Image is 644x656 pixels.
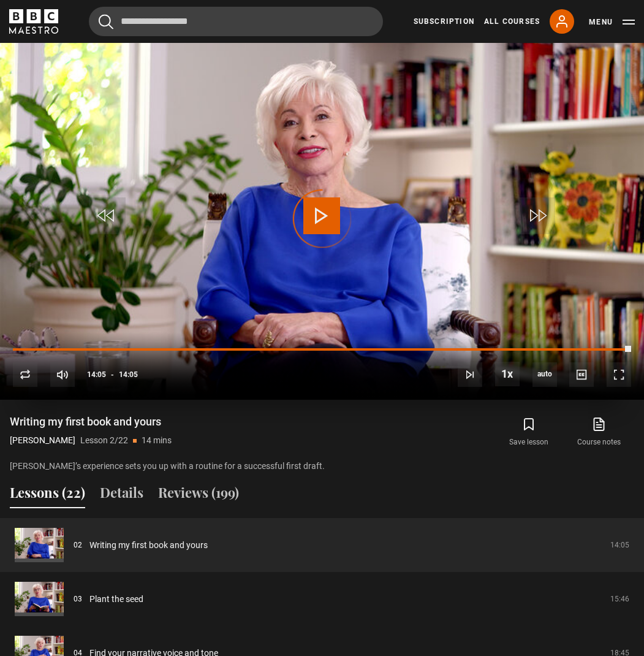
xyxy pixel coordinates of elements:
button: Mute [50,362,75,387]
a: Writing my first book and yours [89,539,208,552]
p: [PERSON_NAME]’s experience sets you up with a routine for a successful first draft. [10,460,634,473]
a: All Courses [484,16,540,27]
span: 14:05 [119,364,138,386]
button: Captions [569,362,594,387]
button: Save lesson [494,414,564,450]
input: Search [89,7,383,36]
button: Replay [13,362,37,387]
a: Subscription [414,16,474,27]
button: Toggle navigation [589,16,635,28]
button: Details [100,482,143,508]
button: Lessons (22) [10,482,85,508]
button: Submit the search query [99,14,113,29]
div: Progress Bar [13,348,631,351]
h1: Writing my first book and yours [10,414,172,429]
p: [PERSON_NAME] [10,434,75,447]
button: Fullscreen [607,362,631,387]
button: Next Lesson [458,362,482,387]
span: - [111,370,114,379]
svg: BBC Maestro [9,9,58,34]
a: Plant the seed [89,593,143,606]
span: 14:05 [87,364,106,386]
button: Reviews (199) [158,482,239,508]
button: Playback Rate [495,362,520,386]
p: Lesson 2/22 [80,434,128,447]
p: 14 mins [142,434,172,447]
div: Current quality: 360p [532,362,557,387]
span: auto [532,362,557,387]
a: Course notes [564,414,634,450]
